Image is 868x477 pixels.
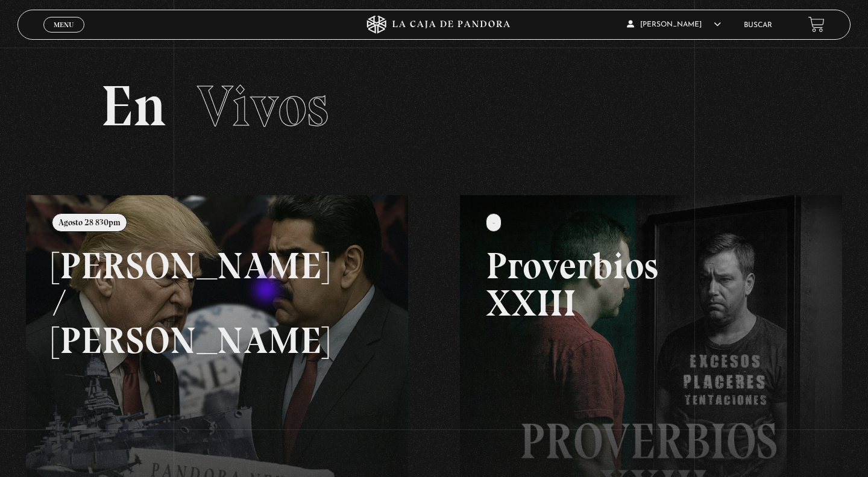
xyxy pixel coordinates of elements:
a: Buscar [744,22,772,29]
span: Cerrar [50,31,78,40]
a: View your shopping cart [808,16,825,33]
h2: En [101,78,767,135]
span: Vivos [197,72,329,140]
span: Menu [54,21,74,28]
span: [PERSON_NAME] [627,21,721,28]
